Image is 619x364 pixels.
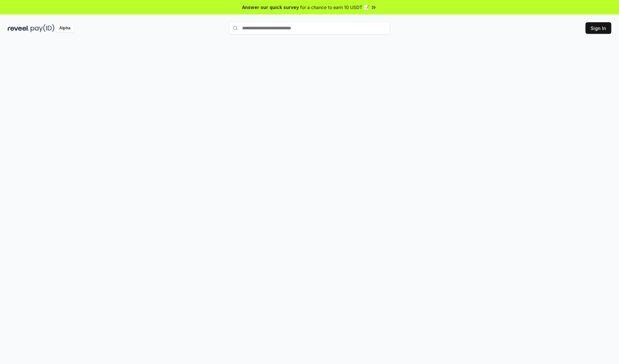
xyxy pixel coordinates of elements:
div: Alpha [56,24,74,32]
button: Sign In [585,22,611,34]
img: reveel_dark [8,24,29,32]
span: for a chance to earn 10 USDT 📝 [300,4,369,11]
img: pay_id [31,24,54,32]
span: Answer our quick survey [242,4,299,11]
